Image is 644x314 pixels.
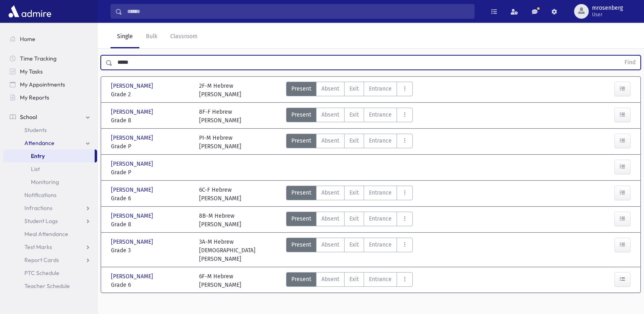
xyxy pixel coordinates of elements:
span: Grade 6 [111,194,191,203]
span: [PERSON_NAME] [111,108,155,116]
a: Attendance [3,136,97,149]
span: Test Marks [24,243,52,251]
span: Absent [321,188,339,197]
span: mrosenberg [592,5,623,11]
div: 3A-M Hebrew [DEMOGRAPHIC_DATA][PERSON_NAME] [199,238,279,263]
a: Meal Attendance [3,227,97,240]
span: Present [291,136,311,145]
span: Present [291,275,311,284]
span: Student Logs [24,217,58,225]
span: School [20,113,37,121]
a: Monitoring [3,175,97,188]
span: Present [291,188,311,197]
span: Students [24,126,47,134]
span: Grade 8 [111,220,191,229]
span: Absent [321,110,339,119]
span: Grade P [111,168,191,177]
span: Entrance [369,214,392,223]
span: [PERSON_NAME] [111,160,155,168]
span: Exit [349,240,359,249]
span: Infractions [24,204,52,212]
div: PI-M Hebrew [PERSON_NAME] [199,134,241,151]
div: 8B-M Hebrew [PERSON_NAME] [199,212,241,229]
a: Classroom [164,26,204,48]
a: Student Logs [3,214,97,227]
div: 2F-M Hebrew [PERSON_NAME] [199,82,241,99]
span: Entry [31,152,45,160]
span: Exit [349,188,359,197]
span: Grade 8 [111,116,191,125]
span: Time Tracking [20,55,56,62]
span: Grade 2 [111,90,191,99]
span: Attendance [24,139,54,147]
span: Entrance [369,136,392,145]
div: AttTypes [286,272,413,289]
span: Home [20,35,35,43]
span: Teacher Schedule [24,282,70,290]
a: Infractions [3,201,97,214]
a: My Tasks [3,65,97,78]
span: Exit [349,110,359,119]
a: Time Tracking [3,52,97,65]
span: Exit [349,136,359,145]
a: Entry [3,149,95,162]
div: 8F-F Hebrew [PERSON_NAME] [199,108,241,125]
a: School [3,110,97,123]
a: My Appointments [3,78,97,91]
span: Notifications [24,191,56,199]
div: 6C-F Hebrew [PERSON_NAME] [199,186,241,203]
a: My Reports [3,91,97,104]
span: My Appointments [20,81,65,88]
span: Present [291,84,311,93]
a: Bulk [139,26,164,48]
span: User [592,11,623,18]
span: [PERSON_NAME] [111,272,155,281]
span: Entrance [369,110,392,119]
div: AttTypes [286,82,413,99]
a: List [3,162,97,175]
span: Exit [349,275,359,284]
span: Monitoring [31,178,59,186]
span: Entrance [369,188,392,197]
div: AttTypes [286,212,413,229]
a: Home [3,32,97,45]
a: Teacher Schedule [3,279,97,292]
a: Notifications [3,188,97,201]
span: Grade 3 [111,246,191,255]
span: Absent [321,240,339,249]
span: [PERSON_NAME] [111,212,155,220]
span: [PERSON_NAME] [111,134,155,142]
div: AttTypes [286,108,413,125]
div: AttTypes [286,134,413,151]
a: Report Cards [3,253,97,266]
span: Exit [349,214,359,223]
span: Present [291,240,311,249]
span: [PERSON_NAME] [111,238,155,246]
span: Entrance [369,84,392,93]
button: Find [620,56,640,69]
span: Meal Attendance [24,230,68,238]
img: AdmirePro [7,3,53,19]
span: Absent [321,275,339,284]
a: PTC Schedule [3,266,97,279]
span: Absent [321,84,339,93]
span: Entrance [369,240,392,249]
span: Exit [349,84,359,93]
span: [PERSON_NAME] [111,82,155,90]
a: Test Marks [3,240,97,253]
span: Report Cards [24,256,59,264]
span: Grade 6 [111,281,191,289]
span: Present [291,110,311,119]
div: AttTypes [286,186,413,203]
span: PTC Schedule [24,269,59,277]
span: My Tasks [20,68,43,75]
div: AttTypes [286,238,413,263]
span: Absent [321,136,339,145]
a: Single [111,26,139,48]
div: 6F-M Hebrew [PERSON_NAME] [199,272,241,289]
span: Entrance [369,275,392,284]
span: [PERSON_NAME] [111,186,155,194]
a: Students [3,123,97,136]
span: Present [291,214,311,223]
span: List [31,165,40,173]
